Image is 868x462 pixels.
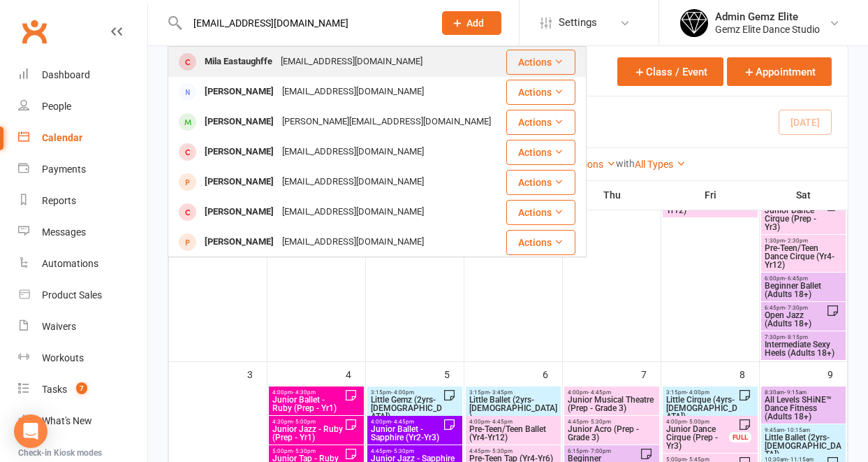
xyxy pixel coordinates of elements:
span: - 7:00pm [588,448,611,454]
span: - 5:00pm [686,419,709,425]
span: - 5:30pm [391,448,414,454]
span: 6:15pm [567,448,640,454]
div: Payments [42,164,86,175]
a: Reports [18,185,147,217]
span: Junior Musical Theatre (Prep - Grade 3) [567,396,656,412]
div: People [42,101,71,112]
div: [PERSON_NAME] [200,142,278,162]
div: Product Sales [42,289,102,301]
a: Tasks 7 [18,374,147,405]
div: Automations [42,258,98,269]
a: Automations [18,248,147,280]
span: 5:00pm [272,448,344,454]
div: 9 [827,362,847,385]
div: Open Intercom Messenger [14,414,47,448]
div: 4 [346,362,365,385]
div: Reports [42,195,76,206]
div: [EMAIL_ADDRESS][DOMAIN_NAME] [278,202,428,222]
span: 9:45am [764,427,843,433]
div: What's New [42,415,92,426]
span: - 8:15pm [785,334,808,340]
div: 5 [444,362,464,385]
a: Calendar [18,122,147,154]
span: 3:15pm [370,389,443,396]
div: 6 [543,362,562,385]
div: 8 [740,362,759,385]
a: Waivers [18,311,147,342]
img: thumb_image1695025099.png [680,9,708,37]
button: Actions [506,140,575,165]
span: - 7:30pm [785,305,808,311]
span: - 9:15am [784,389,807,396]
span: 4:45pm [567,419,656,425]
button: Actions [506,200,575,225]
span: - 10:15am [784,427,810,433]
span: Junior Ballet - Ruby (Prep - Yr1) [272,396,344,412]
span: - 4:45pm [588,389,611,396]
button: Actions [506,110,575,135]
div: Calendar [42,132,82,143]
span: 6:00pm [764,275,843,282]
div: Gemz Elite Dance Studio [715,23,820,36]
div: Admin Gemz Elite [715,10,820,23]
th: Thu [563,180,661,210]
span: Open Jazz (Adults 18+) [764,311,826,328]
div: [PERSON_NAME] [200,112,278,132]
span: Junior Acro (Prep - Grade 3) [567,425,656,442]
strong: with [616,158,635,169]
span: 8:30am [764,389,843,396]
button: Actions [506,80,575,105]
span: 7 [76,382,87,394]
th: Fri [661,180,760,210]
div: Tasks [42,384,67,395]
span: Little Ballet (2yrs-[DEMOGRAPHIC_DATA]) [469,396,558,421]
span: 4:30pm [272,419,344,425]
span: Intermediate Sexy Heels (Adults 18+) [764,340,843,357]
span: - 6:45pm [785,275,808,282]
div: FULL [729,432,751,442]
span: - 4:45pm [391,419,414,425]
div: [PERSON_NAME] [200,202,278,222]
div: [PERSON_NAME] [200,82,278,102]
span: Pre-Teen/Teen Ballet (Yr4-Yr12) [469,425,558,442]
span: Junior Ballet - Sapphire (Yr2-Yr3) [370,425,443,442]
span: 6:45pm [764,305,826,311]
span: Beginner Ballet (Adults 18+) [764,282,843,298]
div: Messages [42,226,86,238]
span: All Levels SHiNE™ Dance Fitness (Adults 18+) [764,396,843,421]
div: [EMAIL_ADDRESS][DOMAIN_NAME] [278,82,428,102]
span: Little Ballet (2yrs-[DEMOGRAPHIC_DATA]) [764,433,843,459]
div: [PERSON_NAME][EMAIL_ADDRESS][DOMAIN_NAME] [278,112,495,132]
a: Clubworx [17,14,52,49]
span: Junior Dance Cirque (Prep - Yr3) [665,425,730,450]
button: Add [442,11,501,35]
th: Sat [760,180,848,210]
button: Actions [506,170,575,195]
span: 4:00pm [272,389,344,396]
span: 4:00pm [665,419,730,425]
span: Add [466,17,484,29]
div: 7 [641,362,661,385]
div: Workouts [42,352,84,363]
span: - 4:45pm [490,419,513,425]
div: 3 [247,362,267,385]
span: 4:45pm [370,448,459,454]
span: 3:15pm [665,389,738,396]
span: Junior Dance Cirque (Prep - Yr3) [764,206,826,231]
span: 7:30pm [764,334,843,340]
a: People [18,91,147,122]
a: Workouts [18,342,147,374]
a: Dashboard [18,59,147,91]
button: Actions [506,230,575,255]
span: - 5:30pm [293,448,316,454]
span: 3:15pm [469,389,558,396]
span: - 2:30pm [785,238,808,244]
span: - 5:30pm [588,419,611,425]
span: Little Gemz (2yrs-[DEMOGRAPHIC_DATA]) [370,396,443,421]
span: - 4:30pm [293,389,316,396]
div: [EMAIL_ADDRESS][DOMAIN_NAME] [278,232,428,252]
span: - 5:30pm [490,448,513,454]
div: [PERSON_NAME] [200,232,278,252]
a: What's New [18,405,147,437]
span: 4:00pm [567,389,656,396]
